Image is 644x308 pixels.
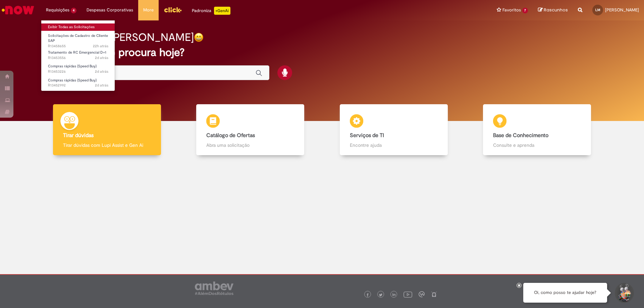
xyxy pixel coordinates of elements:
[350,132,384,139] b: Serviços de TI
[538,7,568,13] a: Rascunhos
[48,69,108,74] span: R13453226
[214,7,230,15] p: +GenAi
[206,132,255,139] b: Catálogo de Ofertas
[595,8,600,12] span: LM
[493,132,548,139] b: Base de Conhecimento
[523,283,607,303] div: Oi, como posso te ajudar hoje?
[71,8,76,13] span: 4
[431,291,437,297] img: logo_footer_naosei.png
[350,142,438,148] p: Encontre ajuda
[392,293,396,297] img: logo_footer_linkedin.png
[419,291,425,297] img: logo_footer_workplace.png
[179,104,322,156] a: Catálogo de Ofertas Abra uma solicitação
[48,44,108,49] span: R13458655
[322,104,466,156] a: Serviços de TI Encontre ajuda
[48,83,108,88] span: R13452992
[466,104,609,156] a: Base de Conhecimento Consulte e aprenda
[48,55,108,61] span: R13453556
[379,293,382,297] img: logo_footer_twitter.png
[46,7,69,13] span: Requisições
[206,142,294,148] p: Abra uma solicitação
[58,47,586,58] h2: O que você procura hoje?
[605,7,639,13] span: [PERSON_NAME]
[1,3,35,17] img: ServiceNow
[48,78,97,83] span: Compras rápidas (Speed Buy)
[35,104,179,156] a: Tirar dúvidas Tirar dúvidas com Lupi Assist e Gen Ai
[63,142,151,148] p: Tirar dúvidas com Lupi Assist e Gen Ai
[41,77,115,89] a: Aberto R13452992 : Compras rápidas (Speed Buy)
[41,49,115,61] a: Aberto R13453556 : Tratamento de RC Emergencial D+1
[195,282,233,295] img: logo_footer_ambev_rotulo_gray.png
[95,83,108,88] span: 2d atrás
[522,8,528,13] span: 7
[63,132,94,139] b: Tirar dúvidas
[48,50,106,55] span: Tratamento de RC Emergencial D+1
[41,20,115,91] ul: Requisições
[87,7,133,13] span: Despesas Corporativas
[41,32,115,47] a: Aberto R13458655 : Solicitações de Cadastro de Cliente SAP
[192,7,230,15] div: Padroniza
[143,7,154,13] span: More
[95,55,108,60] time: 27/08/2025 16:25:50
[93,44,108,49] time: 28/08/2025 15:24:02
[194,33,204,42] img: happy-face.png
[95,69,108,74] span: 2d atrás
[614,283,634,303] button: Iniciar Conversa de Suporte
[41,63,115,75] a: Aberto R13453226 : Compras rápidas (Speed Buy)
[493,142,581,148] p: Consulte e aprenda
[404,290,412,299] img: logo_footer_youtube.png
[58,32,194,43] h2: Boa tarde, [PERSON_NAME]
[95,69,108,74] time: 27/08/2025 15:36:53
[544,7,568,13] span: Rascunhos
[164,5,182,15] img: click_logo_yellow_360x200.png
[502,7,521,13] span: Favoritos
[95,83,108,88] time: 27/08/2025 15:04:41
[41,23,115,31] a: Exibir Todas as Solicitações
[95,55,108,60] span: 2d atrás
[366,293,369,297] img: logo_footer_facebook.png
[93,44,108,49] span: 22h atrás
[48,64,97,69] span: Compras rápidas (Speed Buy)
[48,33,108,44] span: Solicitações de Cadastro de Cliente SAP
